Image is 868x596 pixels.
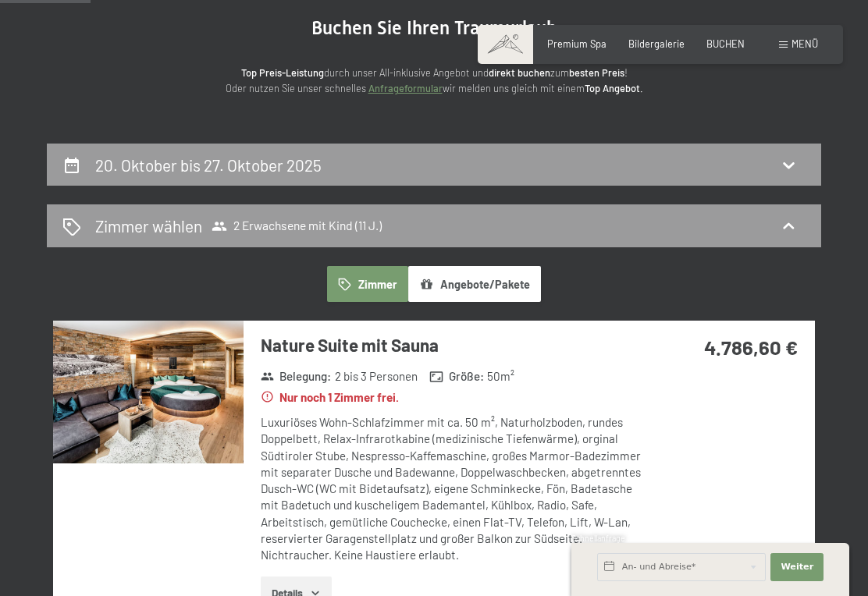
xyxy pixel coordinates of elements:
[95,215,202,237] h2: Zimmer wählen
[327,266,408,302] button: Zimmer
[628,37,685,50] a: Bildergalerie
[241,66,324,79] strong: Top Preis-Leistung
[792,37,818,50] span: Menü
[335,368,418,385] span: 2 bis 3 Personen
[487,368,514,385] span: 50 m²
[569,66,624,79] strong: besten Preis
[53,321,244,463] img: mss_renderimg.php
[212,218,382,234] span: 2 Erwachsene mit Kind (11 J.)
[261,414,643,564] div: Luxuriöses Wohn-Schlafzimmer mit ca. 50 m², Naturholzboden, rundes Doppelbett, Relax-Infrarotkabi...
[261,368,332,385] strong: Belegung :
[781,561,813,573] span: Weiter
[261,333,643,357] h3: Nature Suite mit Sauna
[368,82,443,94] a: Anfrageformular
[311,17,557,39] span: Buchen Sie Ihren Traumurlaub
[429,368,484,385] strong: Größe :
[770,553,824,581] button: Weiter
[122,65,746,97] p: durch unser All-inklusive Angebot und zum ! Oder nutzen Sie unser schnelles wir melden uns gleich...
[547,37,607,50] a: Premium Spa
[489,66,550,79] strong: direkt buchen
[571,534,625,543] span: Schnellanfrage
[704,335,798,359] strong: 4.786,60 €
[261,389,400,406] strong: Nur noch 1 Zimmer frei.
[706,37,745,50] a: BUCHEN
[95,155,322,175] h2: 20. Oktober bis 27. Oktober 2025
[408,266,541,302] button: Angebote/Pakete
[585,82,643,94] strong: Top Angebot.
